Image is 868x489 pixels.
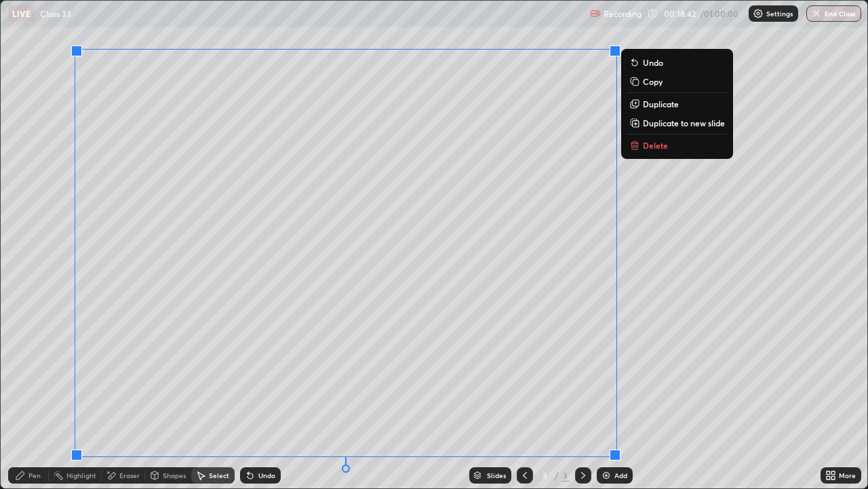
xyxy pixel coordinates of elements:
[561,469,570,482] div: 3
[209,472,229,479] div: Select
[643,98,679,109] p: Duplicate
[538,471,552,479] div: 3
[119,472,140,479] div: Eraser
[601,470,612,481] img: add-slide-button
[811,8,822,19] img: end-class-cross
[12,8,31,19] p: LIVE
[28,472,41,479] div: Pen
[40,8,71,19] p: Class 33
[258,472,275,479] div: Undo
[643,57,663,68] p: Undo
[643,140,668,151] p: Delete
[753,8,764,19] img: class-settings-icons
[766,10,793,17] p: Settings
[555,471,559,479] div: /
[487,472,506,479] div: Slides
[806,5,861,22] button: End Class
[627,137,728,153] button: Delete
[627,73,728,90] button: Copy
[163,472,186,479] div: Shapes
[66,472,96,479] div: Highlight
[604,9,642,19] p: Recording
[627,96,728,112] button: Duplicate
[839,472,856,479] div: More
[627,54,728,71] button: Undo
[590,8,601,19] img: recording.375f2c34.svg
[643,76,663,87] p: Copy
[643,117,725,128] p: Duplicate to new slide
[614,472,627,479] div: Add
[627,115,728,131] button: Duplicate to new slide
